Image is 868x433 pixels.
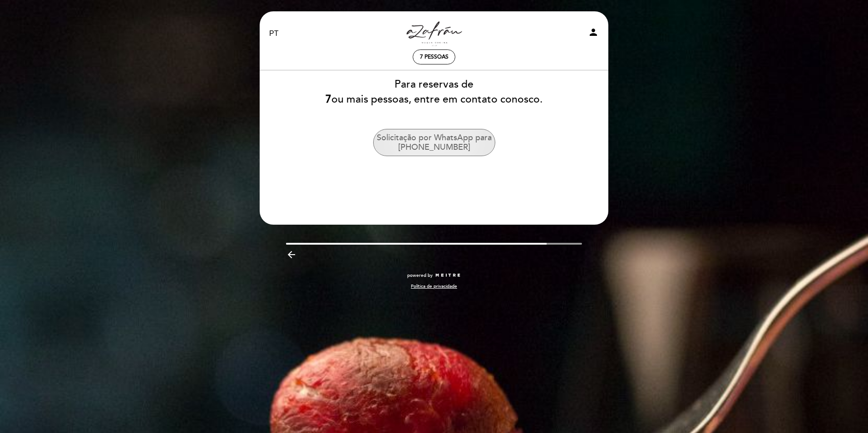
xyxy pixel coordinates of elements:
span: 7 pessoas [420,54,449,60]
a: powered by [407,272,461,279]
i: arrow_backward [286,249,297,260]
button: Solicitação por WhatsApp para [PHONE_NUMBER] [373,129,495,156]
a: Azafran [377,21,491,46]
b: 7 [325,93,331,106]
i: person [588,27,599,38]
span: powered by [407,272,433,279]
button: person [588,27,599,41]
a: Política de privacidade [411,283,457,290]
img: MEITRE [435,273,461,278]
div: Para reservas de ou mais pessoas, entre em contato conosco. [259,77,609,107]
